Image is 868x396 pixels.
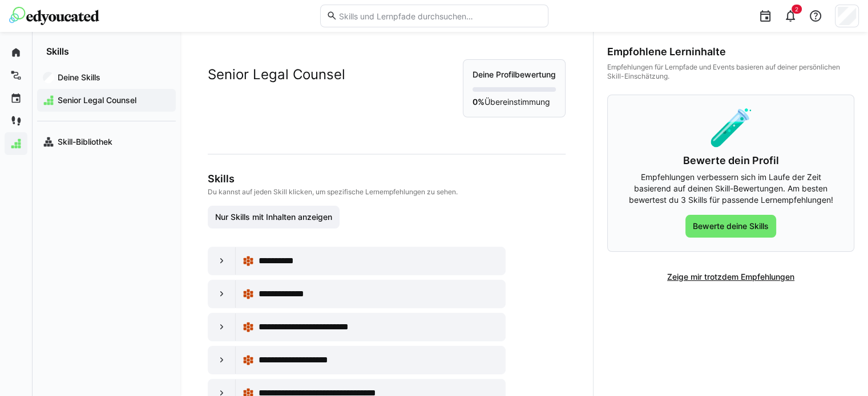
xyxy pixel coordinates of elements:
[795,6,798,13] span: 2
[665,271,796,283] span: Zeige mir trotzdem Empfehlungen
[56,95,170,106] span: Senior Legal Counsel
[621,109,840,145] div: 🧪
[607,63,854,81] div: Empfehlungen für Lernpfade und Events basieren auf deiner persönlichen Skill-Einschätzung.
[208,187,566,197] p: Du kannst auf jeden Skill klicken, um spezifische Lernempfehlungen zu sehen.
[213,211,334,223] span: Nur Skills mit Inhalten anzeigen
[337,11,542,21] input: Skills und Lernpfade durchsuchen…
[473,97,485,107] strong: 0%
[621,154,840,167] h3: Bewerte dein Profil
[691,221,770,232] span: Bewerte deine Skills
[208,206,340,228] button: Nur Skills mit Inhalten anzeigen
[660,266,802,288] button: Zeige mir trotzdem Empfehlungen
[473,96,556,108] p: Übereinstimmung
[607,46,854,58] div: Empfohlene Lerninhalte
[685,215,776,238] button: Bewerte deine Skills
[208,66,345,83] h2: Senior Legal Counsel
[473,69,556,80] p: Deine Profilbewertung
[208,173,566,185] h3: Skills
[621,172,840,206] p: Empfehlungen verbessern sich im Laufe der Zeit basierend auf deinen Skill-Bewertungen. Am besten ...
